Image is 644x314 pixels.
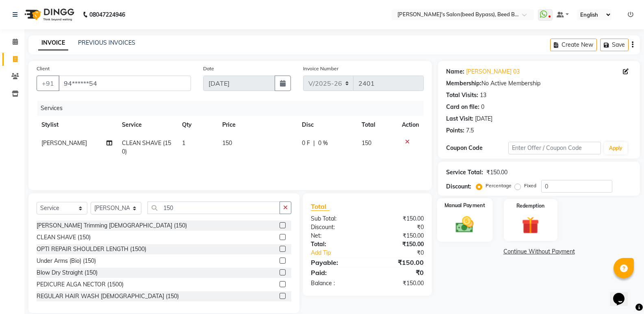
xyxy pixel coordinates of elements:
[37,65,50,72] label: Client
[367,258,430,267] div: ₹150.00
[37,101,430,116] div: Services
[486,182,512,189] label: Percentage
[37,233,91,242] div: CLEAN SHAVE (150)
[367,279,430,288] div: ₹150.00
[305,279,367,288] div: Balance :
[117,116,177,134] th: Service
[600,39,629,51] button: Save
[446,168,483,177] div: Service Total:
[445,201,485,209] label: Manual Payment
[37,116,117,134] th: Stylist
[516,214,544,236] img: _gift.svg
[481,103,484,111] div: 0
[446,103,479,111] div: Card on file:
[217,116,297,134] th: Price
[446,79,632,88] div: No Active Membership
[508,142,601,154] input: Enter Offer / Coupon Code
[89,3,125,26] b: 08047224946
[311,202,330,211] span: Total
[475,115,492,123] div: [DATE]
[604,142,627,154] button: Apply
[367,223,430,232] div: ₹0
[305,232,367,240] div: Net:
[305,258,367,267] div: Payable:
[367,240,430,249] div: ₹150.00
[297,116,357,134] th: Disc
[147,201,280,214] input: Search or Scan
[446,182,471,191] div: Discount:
[357,116,397,134] th: Total
[440,247,638,256] a: Continue Without Payment
[367,214,430,223] div: ₹150.00
[37,76,59,91] button: +91
[524,182,536,189] label: Fixed
[362,139,371,147] span: 150
[446,115,473,123] div: Last Visit:
[367,232,430,240] div: ₹150.00
[446,91,478,100] div: Total Visits:
[516,202,544,210] label: Redemption
[305,214,367,223] div: Sub Total:
[37,245,146,253] div: OPTI REPAIR SHOULDER LENGTH (1500)
[610,282,636,306] iframe: chat widget
[305,249,378,257] a: Add Tip
[305,223,367,232] div: Discount:
[203,65,214,72] label: Date
[480,91,486,100] div: 13
[182,139,185,147] span: 1
[446,79,481,88] div: Membership:
[313,139,315,147] span: |
[177,116,217,134] th: Qty
[446,126,464,135] div: Points:
[37,221,187,230] div: [PERSON_NAME] Trimming [DEMOGRAPHIC_DATA] (150)
[446,67,464,76] div: Name:
[37,280,124,289] div: PEDICURE ALGA NECTOR (1500)
[38,36,68,50] a: INVOICE
[446,144,508,152] div: Coupon Code
[397,116,424,134] th: Action
[37,269,98,277] div: Blow Dry Straight (150)
[37,257,96,265] div: Under Arms (Bio) (150)
[122,139,171,155] span: CLEAN SHAVE (150)
[37,292,179,301] div: REGULAR HAIR WASH [DEMOGRAPHIC_DATA] (150)
[222,139,232,147] span: 150
[378,249,430,257] div: ₹0
[303,65,338,72] label: Invoice Number
[550,39,597,51] button: Create New
[367,268,430,277] div: ₹0
[59,76,191,91] input: Search by Name/Mobile/Email/Code
[21,3,76,26] img: logo
[305,268,367,277] div: Paid:
[302,139,310,147] span: 0 F
[78,39,135,46] a: PREVIOUS INVOICES
[318,139,328,147] span: 0 %
[41,139,87,147] span: [PERSON_NAME]
[450,214,479,235] img: _cash.svg
[305,240,367,249] div: Total:
[486,168,507,177] div: ₹150.00
[466,67,520,76] a: [PERSON_NAME] 03
[466,126,474,135] div: 7.5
